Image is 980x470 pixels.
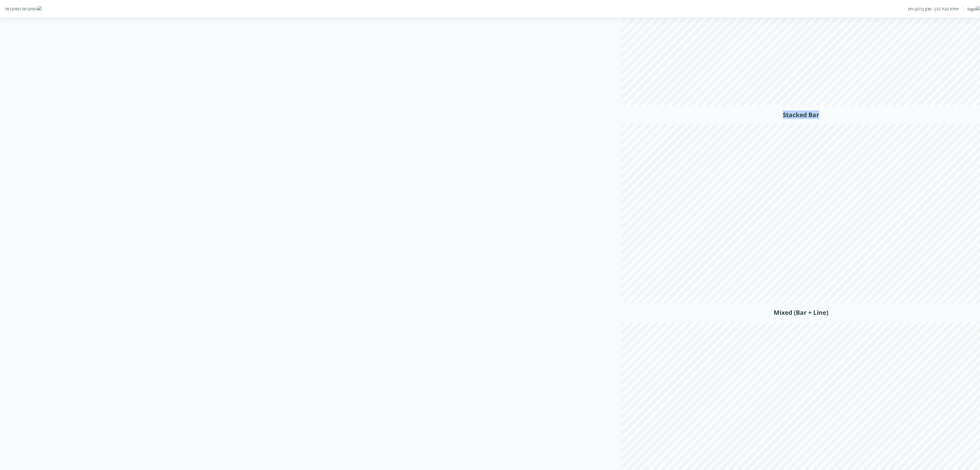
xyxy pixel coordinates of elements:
img: logo [967,6,980,12]
div: יחידת הגיל הרך- מכון ברנקו וייס [908,6,959,12]
h2: Mixed (Bar + Line) [622,308,980,317]
div: התחברות [5,6,21,12]
h2: Stacked Bar [622,110,980,119]
img: התחברות [22,6,42,12]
